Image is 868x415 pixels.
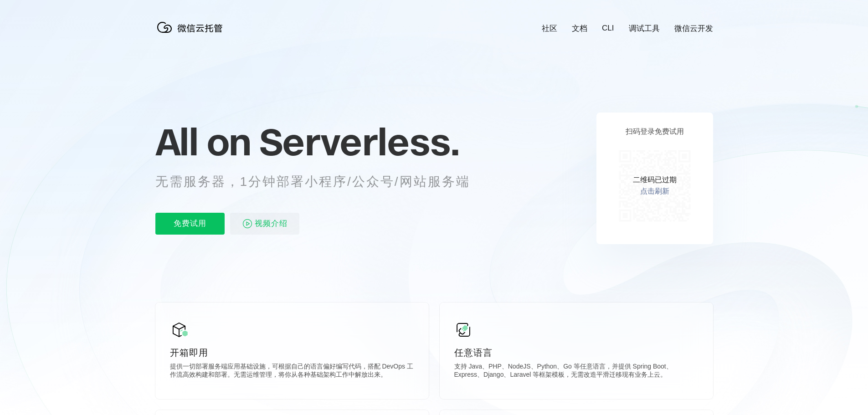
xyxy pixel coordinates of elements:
[170,346,414,359] p: 开箱即用
[155,119,251,164] span: All on
[454,346,699,359] p: 任意语言
[602,24,614,33] a: CLI
[155,213,225,235] p: 免费试用
[170,363,414,381] p: 提供一切部署服务端应用基础设施，可根据自己的语言偏好编写代码，搭配 DevOps 工作流高效构建和部署。无需运维管理，将你从各种基础架构工作中解放出来。
[674,23,713,34] a: 微信云开发
[155,173,487,191] p: 无需服务器，1分钟部署小程序/公众号/网站服务端
[542,23,557,34] a: 社区
[629,23,660,34] a: 调试工具
[640,187,669,196] a: 点击刷新
[255,213,288,235] span: 视频介绍
[155,18,228,36] img: 微信云托管
[633,175,677,185] p: 二维码已过期
[626,127,684,137] p: 扫码登录免费试用
[242,218,253,229] img: video_play.svg
[454,363,699,381] p: 支持 Java、PHP、NodeJS、Python、Go 等任意语言，并提供 Spring Boot、Express、Django、Laravel 等框架模板，无需改造平滑迁移现有业务上云。
[572,23,587,34] a: 文档
[155,30,228,38] a: 微信云托管
[259,119,459,164] span: Serverless.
